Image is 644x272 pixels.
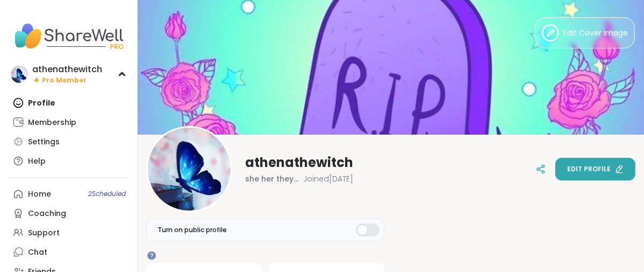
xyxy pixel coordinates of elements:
[148,128,231,211] img: athenathewitch
[28,247,47,258] div: Chat
[563,27,628,39] span: Edit Cover Image
[245,154,353,171] span: athenathewitch
[28,156,46,167] div: Help
[9,223,128,242] a: Support
[11,66,28,83] img: athenathewitch
[567,164,611,174] span: Edit profile
[28,189,51,200] div: Home
[9,242,128,262] a: Chat
[88,190,126,198] span: 2 Scheduled
[245,173,299,184] span: she her they them
[28,137,60,148] div: Settings
[9,204,128,223] a: Coaching
[9,132,128,151] a: Settings
[535,17,635,48] button: Edit Cover Image
[147,251,156,260] iframe: Spotlight
[9,151,128,171] a: Help
[303,173,353,184] span: Joined [DATE]
[9,184,128,204] a: Home2Scheduled
[9,17,128,55] img: ShareWell Nav Logo
[9,113,128,132] a: Membership
[28,208,66,219] div: Coaching
[42,76,87,85] span: Pro Member
[555,158,635,180] button: Edit profile
[28,228,60,239] div: Support
[158,225,227,235] span: Turn on public profile
[28,117,76,128] div: Membership
[32,64,102,75] div: athenathewitch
